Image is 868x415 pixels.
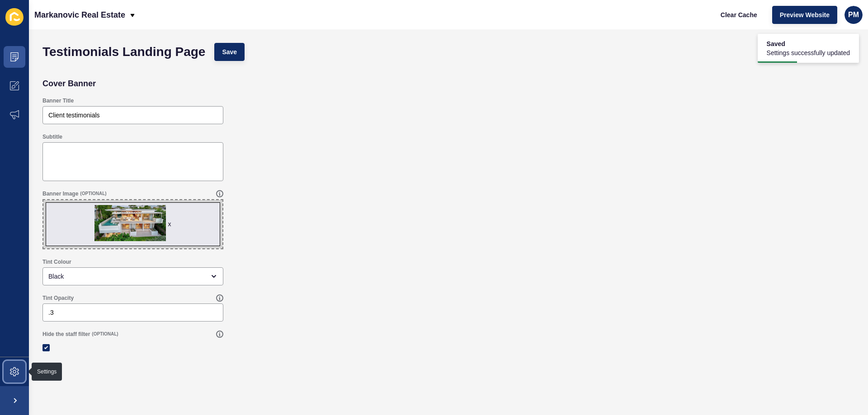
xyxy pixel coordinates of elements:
div: Settings [37,368,57,375]
div: x [168,219,171,228]
span: (OPTIONAL) [92,331,118,337]
span: Settings successfully updated [767,48,850,57]
button: Clear Cache [713,6,765,24]
label: Tint Opacity [42,294,74,302]
span: Saved [767,39,850,48]
span: Preview Website [780,10,830,19]
button: Save [214,43,245,61]
h2: Cover Banner [42,79,96,88]
label: Banner Image [42,190,78,197]
label: Hide the staff filter [42,331,90,338]
div: open menu [42,267,223,285]
p: Markanovic Real Estate [34,4,125,26]
span: Clear Cache [721,10,757,19]
label: Tint Colour [42,258,71,266]
label: Subtitle [42,133,62,140]
span: (OPTIONAL) [80,191,106,197]
h1: Testimonials Landing Page [42,47,205,56]
span: Save [222,47,237,56]
span: PM [848,10,859,19]
button: Preview Website [772,6,837,24]
label: Banner Title [42,97,74,104]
